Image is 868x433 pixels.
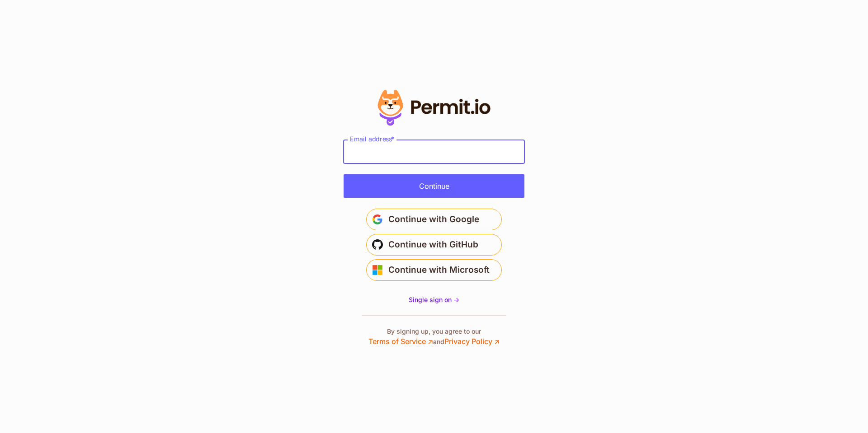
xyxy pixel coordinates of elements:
[366,234,502,256] button: Continue with GitHub
[409,295,459,304] a: Single sign on ->
[388,212,479,227] span: Continue with Google
[388,263,490,277] span: Continue with Microsoft
[368,337,433,346] a: Terms of Service ↗
[344,174,524,198] button: Continue
[388,237,478,252] span: Continue with GitHub
[444,337,500,346] a: Privacy Policy ↗
[409,296,459,303] span: Single sign on ->
[368,327,500,347] p: By signing up, you agree to our and
[366,259,502,281] button: Continue with Microsoft
[366,209,502,230] button: Continue with Google
[348,134,396,144] label: Email address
